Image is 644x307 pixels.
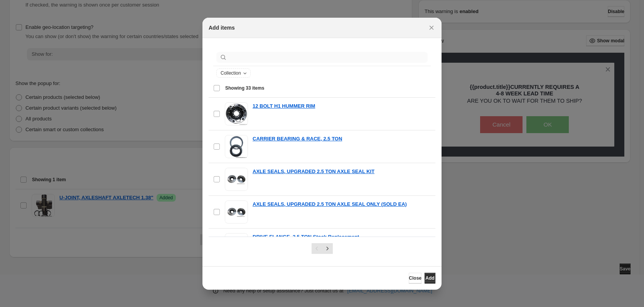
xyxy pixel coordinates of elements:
img: AXLE SEALS, UPGRADED 2.5 TON AXLE SEAL KIT [225,168,248,190]
button: Close [426,22,437,33]
nav: Pagination [312,243,333,254]
button: Add [425,273,435,284]
a: CARRIER BEARING & RACE, 2.5 TON [253,135,342,143]
img: 12 BOLT H1 HUMMER RIM [225,102,248,125]
button: Collection [217,69,250,77]
span: Close [409,275,421,281]
button: Next [322,243,333,254]
span: Add [425,275,434,281]
img: AXLE SEALS, UPGRADED 2.5 TON AXLE SEAL ONLY (SOLD EA) [225,200,248,223]
img: CARRIER BEARING & RACE, 2.5 TON [225,135,248,158]
img: DRIVE FLANGE, 2.5 TON Stock Replacement [225,233,248,256]
h2: Add items [209,24,235,32]
span: Collection [221,70,241,76]
a: 12 BOLT H1 HUMMER RIM [253,102,315,110]
a: AXLE SEALS, UPGRADED 2.5 TON AXLE SEAL ONLY (SOLD EA) [253,200,407,208]
a: DRIVE FLANGE, 2.5 TON Stock Replacement [253,233,359,241]
a: AXLE SEALS, UPGRADED 2.5 TON AXLE SEAL KIT [253,168,374,175]
span: Showing 33 items [225,85,264,91]
button: Close [409,273,421,284]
